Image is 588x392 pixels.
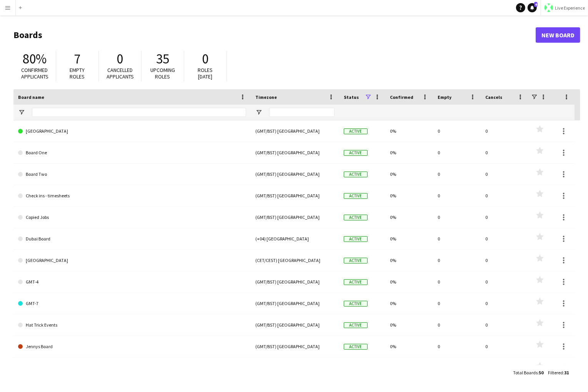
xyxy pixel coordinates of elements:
div: 0 [481,293,528,314]
span: 35 [156,50,169,67]
div: (CET/CEST) [GEOGRAPHIC_DATA] [251,250,339,271]
div: : [513,365,543,380]
a: 4 [528,3,537,12]
span: Active [344,215,368,220]
div: 0% [385,336,433,357]
span: Roles [DATE] [198,67,213,80]
span: Active [344,322,368,328]
div: (GMT/BST) [GEOGRAPHIC_DATA] [251,293,339,314]
span: Active [344,172,368,177]
div: 0 [433,271,481,292]
div: (GMT/BST) [GEOGRAPHIC_DATA] [251,207,339,228]
div: 0% [385,314,433,335]
div: 0 [481,185,528,206]
span: Active [344,258,368,264]
div: 0 [481,207,528,228]
span: Empty [438,94,451,100]
img: Logo [544,3,553,12]
div: : [548,365,569,380]
div: (GMT/BST) [GEOGRAPHIC_DATA] [251,185,339,206]
a: [GEOGRAPHIC_DATA] [18,250,246,271]
div: 0% [385,185,433,206]
a: Hat Trick Events [18,314,246,336]
div: (GMT/BST) [GEOGRAPHIC_DATA] [251,142,339,163]
div: 0 [433,163,481,185]
div: (+04) [GEOGRAPHIC_DATA] [251,228,339,249]
a: New Board [536,27,580,43]
div: 0 [433,293,481,314]
span: Filtered [548,370,563,375]
div: 0 [433,250,481,271]
div: 0% [385,207,433,228]
div: 0 [433,228,481,249]
div: (GMT/BST) [GEOGRAPHIC_DATA] [251,357,339,379]
div: 0 [433,357,481,379]
span: Active [344,193,368,199]
span: Cancels [485,94,502,100]
span: Live Experience [555,5,585,11]
div: (GMT/BST) [GEOGRAPHIC_DATA] [251,271,339,292]
span: 80% [23,50,47,67]
a: Jennys Board [18,336,246,357]
a: Dubai Board [18,228,246,250]
div: (GMT/BST) [GEOGRAPHIC_DATA] [251,120,339,142]
span: Total Boards [513,370,538,375]
div: 0 [433,314,481,335]
div: 0% [385,120,433,142]
div: (GMT/BST) [GEOGRAPHIC_DATA] [251,336,339,357]
div: 0% [385,250,433,271]
div: 0 [481,314,528,335]
span: Status [344,94,359,100]
button: Open Filter Menu [255,109,262,116]
div: 0 [481,163,528,185]
a: GMT-4 [18,271,246,293]
span: Active [344,344,368,350]
a: Job No Fees [18,357,246,379]
div: 0 [481,336,528,357]
span: 50 [539,370,543,375]
a: Copied Jobs [18,207,246,228]
a: Board One [18,142,246,163]
div: 0 [481,120,528,142]
div: 0% [385,163,433,185]
div: 0% [385,142,433,163]
input: Timezone Filter Input [269,108,335,117]
span: 7 [74,50,81,67]
span: Confirmed [390,94,413,100]
span: Timezone [255,94,277,100]
span: Board name [18,94,44,100]
h1: Boards [13,29,536,41]
span: Active [344,279,368,285]
div: (GMT/BST) [GEOGRAPHIC_DATA] [251,314,339,335]
span: Active [344,301,368,307]
span: Confirmed applicants [21,67,48,80]
div: 0 [481,271,528,292]
span: 4 [534,2,538,7]
div: 0% [385,357,433,379]
div: 0% [385,228,433,249]
span: Active [344,236,368,242]
div: 0% [385,293,433,314]
div: 0 [433,120,481,142]
button: Open Filter Menu [18,109,25,116]
div: 0 [433,207,481,228]
span: 0 [202,50,209,67]
div: 0% [385,271,433,292]
div: 0 [433,336,481,357]
a: Board Two [18,163,246,185]
div: 0 [481,142,528,163]
span: 0 [117,50,123,67]
a: GMT-7 [18,293,246,314]
a: Check ins - timesheets [18,185,246,207]
span: 31 [564,370,569,375]
span: Upcoming roles [150,67,175,80]
span: Active [344,150,368,156]
div: (GMT/BST) [GEOGRAPHIC_DATA] [251,163,339,185]
a: [GEOGRAPHIC_DATA] [18,120,246,142]
div: 0 [481,357,528,379]
input: Board name Filter Input [32,108,246,117]
div: 0 [433,185,481,206]
span: Cancelled applicants [107,67,134,80]
div: 0 [481,228,528,249]
span: Active [344,128,368,134]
